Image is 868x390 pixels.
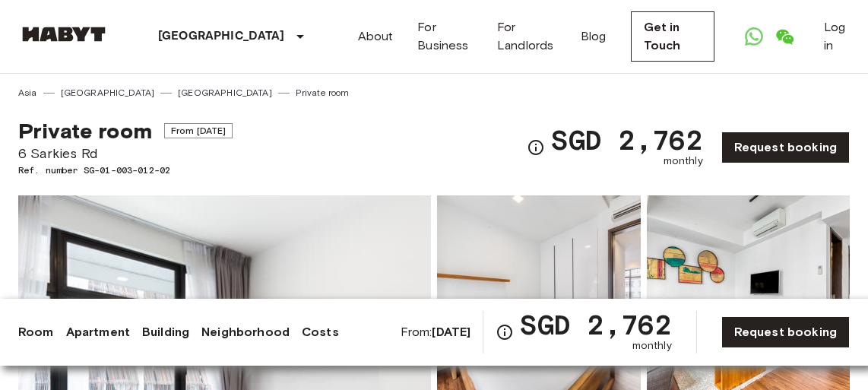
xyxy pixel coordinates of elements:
[497,18,556,55] a: For Landlords
[721,132,850,163] a: Request booking
[631,11,714,62] a: Get in Touch
[18,163,233,177] span: Ref. number SG-01-003-012-02
[664,154,703,169] span: monthly
[527,138,545,157] svg: Check cost overview for full price breakdown. Please note that discounts apply to new joiners onl...
[721,316,850,348] a: Request booking
[296,86,350,100] a: Private room
[142,323,189,341] a: Building
[496,323,514,341] svg: Check cost overview for full price breakdown. Please note that discounts apply to new joiners onl...
[551,126,702,154] span: SGD 2,762
[632,338,672,354] span: monthly
[164,123,233,138] span: From [DATE]
[432,325,470,339] b: [DATE]
[417,18,473,55] a: For Business
[401,324,471,341] span: From:
[18,323,54,341] a: Room
[158,27,285,46] p: [GEOGRAPHIC_DATA]
[61,86,155,100] a: [GEOGRAPHIC_DATA]
[18,27,109,42] img: Habyt
[66,323,130,341] a: Apartment
[178,86,272,100] a: [GEOGRAPHIC_DATA]
[739,21,769,52] a: Open WhatsApp
[302,323,339,341] a: Costs
[201,323,290,341] a: Neighborhood
[358,27,394,46] a: About
[581,27,607,46] a: Blog
[769,21,800,52] a: Open WeChat
[824,18,850,55] a: Log in
[18,144,233,163] span: 6 Sarkies Rd
[520,311,671,338] span: SGD 2,762
[18,118,152,144] span: Private room
[18,86,37,100] a: Asia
